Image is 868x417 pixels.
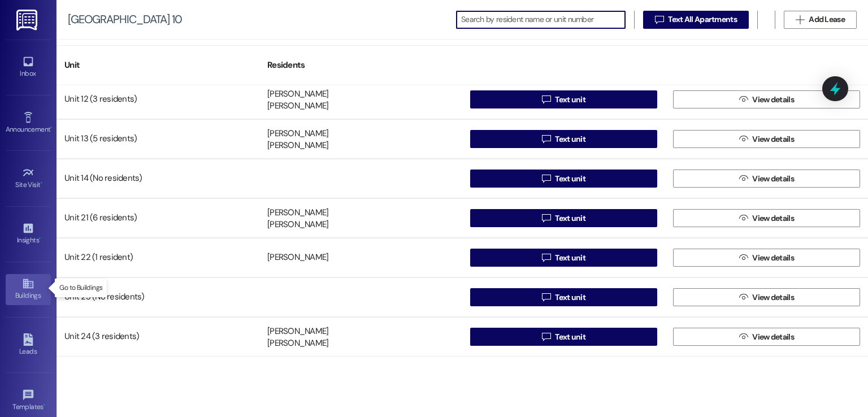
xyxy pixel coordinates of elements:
[6,385,51,416] a: Templates •
[752,292,794,303] span: View details
[643,11,749,29] button: Text All Apartments
[267,252,328,264] div: [PERSON_NAME]
[267,101,328,112] div: [PERSON_NAME]
[739,293,748,302] i: 
[752,133,794,145] span: View details
[542,293,550,302] i: 
[555,173,585,185] span: Text unit
[6,219,51,249] a: Insights •
[555,133,585,145] span: Text unit
[673,209,860,227] button: View details
[267,140,328,152] div: [PERSON_NAME]
[267,219,328,231] div: [PERSON_NAME]
[267,88,328,100] div: [PERSON_NAME]
[59,283,102,293] p: Go to Buildings
[259,51,462,79] div: Residents
[542,95,550,104] i: 
[542,174,550,183] i: 
[655,15,663,24] i: 
[673,90,860,108] button: View details
[673,288,860,306] button: View details
[752,94,794,106] span: View details
[267,325,328,337] div: [PERSON_NAME]
[739,332,748,341] i: 
[57,286,259,309] div: Unit 23 (No residents)
[739,95,748,104] i: 
[57,88,259,111] div: Unit 12 (3 residents)
[6,52,51,82] a: Inbox
[470,209,657,227] button: Text unit
[16,10,40,31] img: ResiDesk Logo
[57,51,259,79] div: Unit
[57,207,259,229] div: Unit 21 (6 residents)
[470,170,657,188] button: Text unit
[542,214,550,223] i: 
[555,212,585,224] span: Text unit
[57,167,259,190] div: Unit 14 (No residents)
[267,128,328,140] div: [PERSON_NAME]
[50,124,52,132] span: •
[44,401,45,409] span: •
[542,134,550,144] i: 
[752,331,794,343] span: View details
[752,252,794,264] span: View details
[267,338,328,350] div: [PERSON_NAME]
[470,90,657,108] button: Text unit
[555,94,585,106] span: Text unit
[739,253,748,262] i: 
[809,14,845,25] span: Add Lease
[668,14,737,25] span: Text All Apartments
[6,163,51,194] a: Site Visit •
[57,325,259,348] div: Unit 24 (3 residents)
[752,212,794,224] span: View details
[555,252,585,264] span: Text unit
[470,288,657,306] button: Text unit
[39,234,41,242] span: •
[267,207,328,219] div: [PERSON_NAME]
[470,328,657,346] button: Text unit
[796,15,804,24] i: 
[542,332,550,341] i: 
[470,249,657,267] button: Text unit
[739,214,748,223] i: 
[784,11,857,29] button: Add Lease
[57,246,259,269] div: Unit 22 (1 resident)
[673,130,860,148] button: View details
[6,274,51,305] a: Buildings
[555,292,585,303] span: Text unit
[739,134,748,144] i: 
[470,130,657,148] button: Text unit
[542,253,550,262] i: 
[673,328,860,346] button: View details
[57,128,259,150] div: Unit 13 (5 residents)
[752,173,794,185] span: View details
[68,14,182,25] div: [GEOGRAPHIC_DATA] 10
[41,179,42,187] span: •
[739,174,748,183] i: 
[6,330,51,360] a: Leads
[461,12,625,28] input: Search by resident name or unit number
[555,331,585,343] span: Text unit
[673,249,860,267] button: View details
[673,170,860,188] button: View details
